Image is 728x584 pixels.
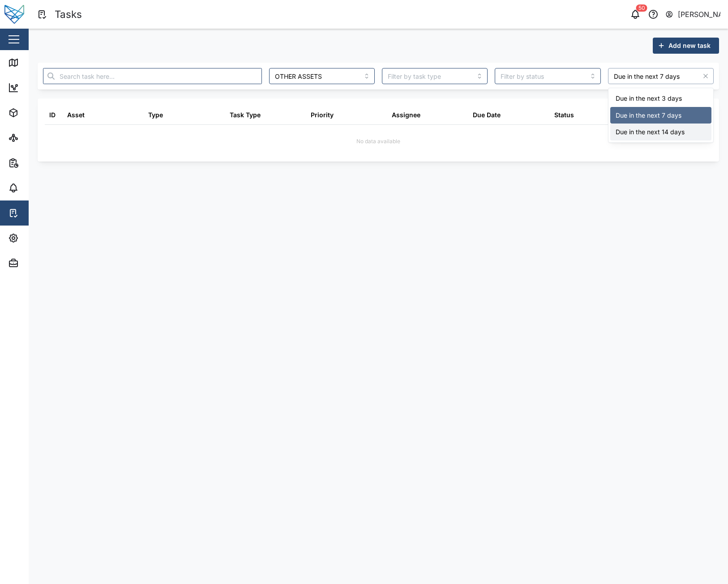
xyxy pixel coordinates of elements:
img: Main Logo [4,4,24,24]
input: Filter by status [495,68,600,84]
div: Due in the next 3 days [610,90,711,107]
button: Add new task [653,38,719,54]
div: Priority [311,110,334,120]
div: Admin [23,258,50,268]
div: Settings [23,233,55,243]
div: Sites [23,133,45,143]
div: Assignee [392,110,420,120]
div: Due Date [473,110,501,120]
div: Due in the next 14 days [610,124,711,141]
div: Reports [23,158,54,168]
div: Alarms [23,183,51,193]
button: [PERSON_NAME] [665,8,721,21]
input: Filter by task type [382,68,488,84]
div: Type [148,110,163,120]
div: Dashboard [23,83,64,93]
div: Map [23,58,43,68]
div: Tasks [55,7,82,22]
div: 50 [636,4,647,12]
div: [PERSON_NAME] [678,9,721,20]
div: Tasks [23,208,48,218]
input: Filter by type [269,68,375,84]
input: Search task here... [43,68,262,84]
div: Due in the next 7 days [610,107,711,124]
div: Task Type [230,110,261,120]
input: Select Due date range [608,68,714,84]
div: No data available [356,137,400,146]
div: Status [554,110,574,120]
span: Add new task [668,38,711,53]
div: Assets [23,108,51,118]
div: ID [49,110,56,120]
div: Asset [67,110,85,120]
